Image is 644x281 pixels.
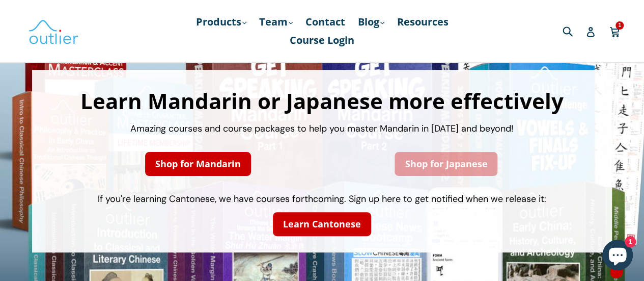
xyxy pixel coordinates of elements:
a: Products [191,13,251,31]
h1: Learn Mandarin or Japanese more effectively [42,90,602,112]
input: Search [560,20,588,41]
span: Amazing courses and course packages to help you master Mandarin in [DATE] and beyond! [130,122,514,135]
a: Team [254,13,298,31]
a: Course Login [285,31,359,49]
span: 1 [615,21,624,29]
a: Blog [353,13,389,31]
img: Outlier Linguistics [28,16,79,46]
a: Shop for Japanese [395,152,497,176]
a: Shop for Mandarin [145,152,251,176]
a: Contact [300,13,350,31]
span: If you're learning Cantonese, we have courses forthcoming. Sign up here to get notified when we r... [98,193,546,205]
a: Resources [392,13,454,31]
a: Learn Cantonese [273,212,371,236]
a: 1 [609,19,621,43]
inbox-online-store-chat: Shopify online store chat [599,240,636,273]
